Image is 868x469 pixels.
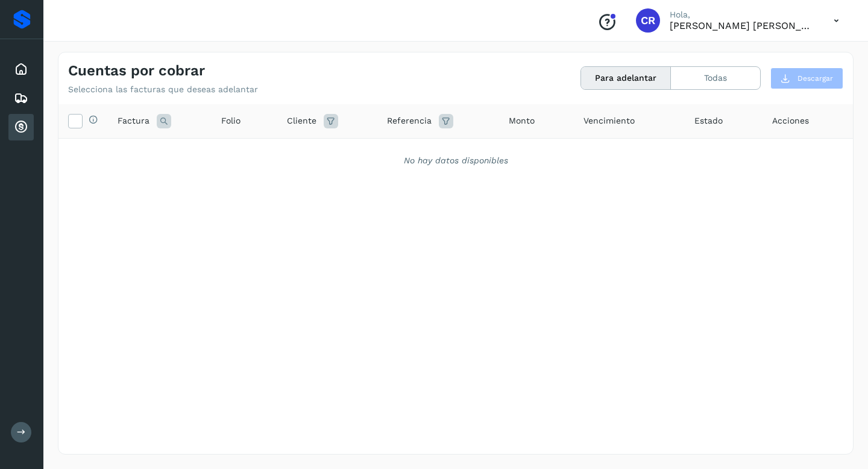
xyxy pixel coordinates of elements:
p: CARLOS RODOLFO BELLI PEDRAZA [670,20,814,31]
span: Monto [509,115,535,127]
button: Todas [671,67,760,89]
span: Vencimiento [583,115,635,127]
div: Inicio [8,56,34,83]
span: Folio [221,115,241,127]
p: Hola, [670,10,814,20]
span: Cliente [287,115,316,127]
div: No hay datos disponibles [74,154,837,167]
span: Descargar [797,73,833,84]
span: Estado [694,115,723,127]
h4: Cuentas por cobrar [68,62,205,80]
button: Para adelantar [581,67,671,89]
div: Cuentas por cobrar [8,114,34,140]
span: Factura [118,115,149,127]
span: Referencia [387,115,432,127]
button: Descargar [770,68,843,89]
div: Embarques [8,85,34,112]
span: Acciones [772,115,809,127]
p: Selecciona las facturas que deseas adelantar [68,84,258,95]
